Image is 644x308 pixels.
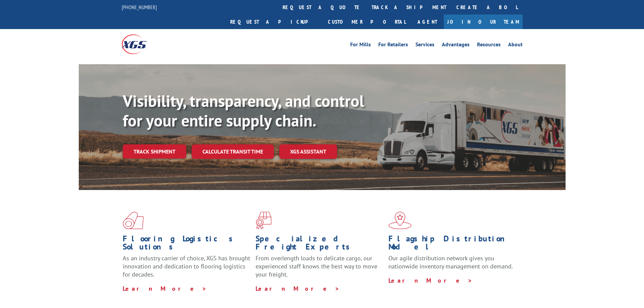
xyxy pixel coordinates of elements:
h1: Flagship Distribution Model [388,235,516,254]
a: Agent [411,15,444,29]
span: Our agile distribution network gives you nationwide inventory management on demand. [388,254,513,270]
a: Request a pickup [225,15,323,29]
a: For Retailers [378,42,408,49]
h1: Flooring Logistics Solutions [123,235,251,254]
a: Resources [477,42,501,49]
img: xgs-icon-focused-on-flooring-red [256,212,271,229]
a: Calculate transit time [192,144,274,159]
img: xgs-icon-total-supply-chain-intelligence-red [123,212,144,229]
a: XGS ASSISTANT [279,144,337,159]
img: xgs-icon-flagship-distribution-model-red [388,212,412,229]
a: For Mills [350,42,371,49]
a: [PHONE_NUMBER] [122,4,157,10]
span: As an industry carrier of choice, XGS has brought innovation and dedication to flooring logistics... [123,254,250,278]
p: From overlength loads to delicate cargo, our experienced staff knows the best way to move your fr... [256,254,383,284]
a: Customer Portal [323,15,411,29]
a: Track shipment [123,144,186,159]
a: Learn More > [256,285,340,292]
a: Services [415,42,434,49]
a: Learn More > [123,285,207,292]
h1: Specialized Freight Experts [256,235,383,254]
a: Advantages [442,42,470,49]
a: About [508,42,523,49]
a: Learn More > [388,277,473,284]
b: Visibility, transparency, and control for your entire supply chain. [123,90,364,131]
a: Join Our Team [444,15,523,29]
